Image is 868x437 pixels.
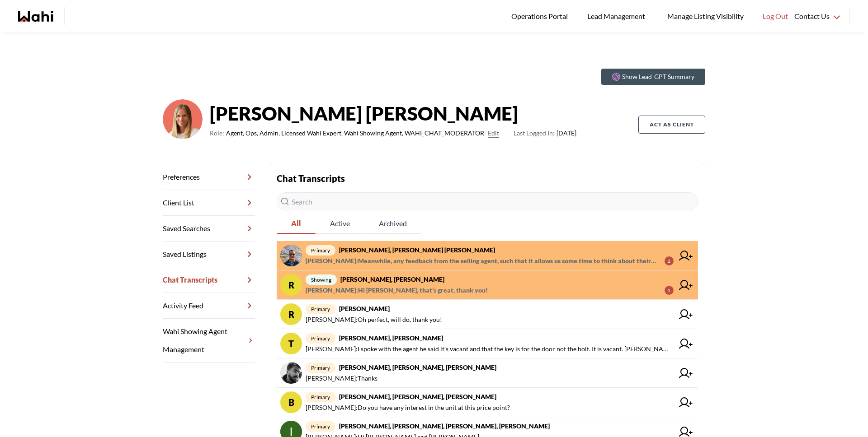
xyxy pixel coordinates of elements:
a: Preferences [163,164,255,190]
input: Search [277,192,698,210]
span: All [277,214,316,233]
span: [PERSON_NAME] : Thanks [306,373,377,384]
a: Saved Searches [163,216,255,242]
a: Rprimary[PERSON_NAME][PERSON_NAME]:Oh perfect, will do, thank you! [277,300,698,329]
strong: [PERSON_NAME] [PERSON_NAME] [210,100,576,127]
img: 0f07b375cde2b3f9.png [163,99,203,139]
span: showing [306,274,337,285]
span: primary [306,363,335,373]
div: B [280,391,302,413]
span: primary [306,245,335,256]
div: R [280,303,302,325]
a: Activity Feed [163,293,255,319]
a: Chat Transcripts [163,267,255,293]
span: [DATE] [514,128,576,139]
strong: Chat Transcripts [277,173,345,184]
p: Show Lead-GPT Summary [622,72,694,81]
div: 2 [665,256,674,265]
strong: [PERSON_NAME], [PERSON_NAME], [PERSON_NAME] [339,363,496,371]
span: [PERSON_NAME] : Do you have any interest in the unit at this price point? [306,402,510,413]
strong: [PERSON_NAME], [PERSON_NAME], [PERSON_NAME] [339,393,496,400]
span: [PERSON_NAME] : I spoke with the agent he said it’s vacant and that the key is for the door not t... [306,344,674,354]
button: Active [316,214,364,234]
a: primary[PERSON_NAME], [PERSON_NAME] [PERSON_NAME][PERSON_NAME]:Meanwhile, any feedback from the s... [277,241,698,270]
strong: [PERSON_NAME], [PERSON_NAME] [340,275,444,283]
div: R [280,274,302,296]
span: Manage Listing Visibility [665,10,746,22]
a: primary[PERSON_NAME], [PERSON_NAME], [PERSON_NAME][PERSON_NAME]:Thanks [277,358,698,388]
a: Wahi Showing Agent Management [163,319,255,363]
a: Saved Listings [163,242,255,267]
span: Lead Management [587,10,648,22]
strong: [PERSON_NAME], [PERSON_NAME], [PERSON_NAME], [PERSON_NAME] [339,422,550,430]
button: All [277,214,316,234]
a: Bprimary[PERSON_NAME], [PERSON_NAME], [PERSON_NAME][PERSON_NAME]:Do you have any interest in the ... [277,388,698,417]
span: primary [306,304,335,314]
div: 5 [665,286,674,295]
strong: [PERSON_NAME], [PERSON_NAME] [PERSON_NAME] [339,246,495,254]
button: Edit [488,128,499,139]
span: Active [316,214,364,233]
img: chat avatar [280,362,302,384]
strong: [PERSON_NAME] [339,305,390,312]
strong: [PERSON_NAME], [PERSON_NAME] [339,334,443,342]
div: T [280,333,302,354]
span: Agent, Ops, Admin, Licensed Wahi Expert, Wahi Showing Agent, WAHI_CHAT_MODERATOR [226,128,484,139]
a: Tprimary[PERSON_NAME], [PERSON_NAME][PERSON_NAME]:I spoke with the agent he said it’s vacant and ... [277,329,698,358]
span: [PERSON_NAME] : Oh perfect, will do, thank you! [306,314,442,325]
button: Archived [364,214,421,234]
span: Last Logged In: [514,129,555,137]
span: primary [306,392,335,402]
button: Act as Client [638,116,705,134]
a: Wahi homepage [18,11,53,22]
a: Client List [163,190,255,216]
span: Archived [364,214,421,233]
span: primary [306,421,335,432]
span: primary [306,333,335,344]
span: Role: [210,128,224,139]
span: [PERSON_NAME] : Meanwhile, any feedback from the selling agent, such that it allows us some time ... [306,256,657,266]
button: Show Lead-GPT Summary [601,69,705,85]
span: Operations Portal [511,10,571,22]
a: Rshowing[PERSON_NAME], [PERSON_NAME][PERSON_NAME]:Hi [PERSON_NAME], that’s great, thank you!5 [277,270,698,300]
img: chat avatar [280,245,302,266]
span: Log Out [763,10,788,22]
span: [PERSON_NAME] : Hi [PERSON_NAME], that’s great, thank you! [306,285,488,296]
